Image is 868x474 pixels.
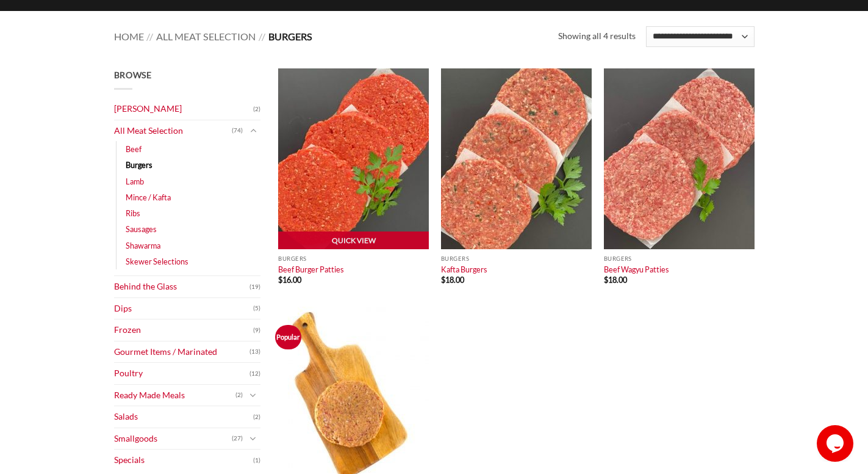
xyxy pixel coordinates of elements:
a: Home [114,31,144,42]
a: All Meat Selection [114,120,232,142]
p: Burgers [441,255,592,262]
img: Beef Wagyu Patties [604,68,755,249]
bdi: 16.00 [278,275,301,285]
p: Burgers [604,255,755,262]
button: Toggle [246,388,260,402]
span: (5) [253,299,260,318]
span: $ [278,275,282,285]
a: Burgers [126,157,152,173]
span: Burgers [268,31,312,42]
a: Shawarma [126,238,160,253]
a: Kafta Burgers [441,264,487,274]
a: Dips [114,298,253,319]
a: Poultry [114,363,249,384]
span: (2) [253,408,260,426]
span: (27) [232,429,243,448]
button: Toggle [246,432,260,445]
bdi: 18.00 [441,275,464,285]
span: Browse [114,70,152,80]
a: All Meat Selection [156,31,256,42]
span: (9) [253,321,260,340]
a: Beef Wagyu Patties [604,264,669,274]
span: (19) [249,278,260,296]
a: Beef Burger Patties [278,264,344,274]
p: Burgers [278,255,429,262]
span: (13) [249,343,260,361]
span: (12) [249,365,260,383]
a: Ready Made Meals [114,385,235,406]
span: $ [441,275,445,285]
bdi: 18.00 [604,275,627,285]
a: Specials [114,450,253,471]
p: Showing all 4 results [558,29,636,43]
span: (1) [253,451,260,470]
span: (2) [253,100,260,119]
img: Beef Burger Patties [278,68,429,249]
a: Smallgoods [114,428,232,450]
a: Skewer Selections [126,253,188,269]
a: Gourmet Items / Marinated [114,341,249,363]
select: Shop order [646,26,755,47]
span: (74) [232,122,243,140]
a: Lamb [126,173,144,189]
a: Behind the Glass [114,276,249,297]
span: // [259,31,265,42]
a: Mince / Kafta [126,189,171,205]
button: Toggle [246,124,260,137]
span: $ [604,275,608,285]
a: Sausages [126,221,157,237]
a: Frozen [114,319,253,341]
iframe: chat widget [817,425,856,462]
a: Quick View [278,232,429,250]
a: [PERSON_NAME] [114,98,253,120]
span: // [146,31,153,42]
a: Salads [114,406,253,428]
img: Kafta Burgers [441,68,592,249]
a: Beef [126,141,142,157]
a: Ribs [126,205,140,221]
span: (2) [235,386,243,404]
